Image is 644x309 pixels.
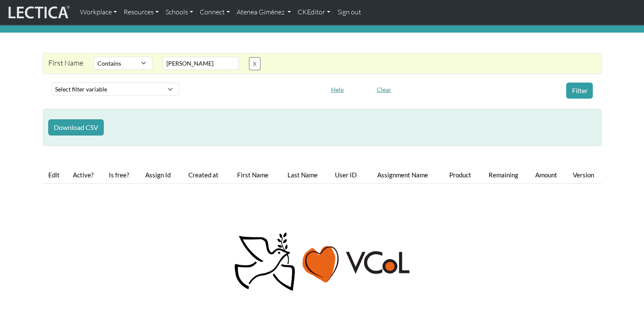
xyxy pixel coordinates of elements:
th: Version [565,166,601,184]
a: Connect [196,3,233,21]
div: First Name [43,57,88,70]
th: Last Name [278,166,327,184]
button: X [249,57,260,70]
th: User ID [327,166,364,184]
button: Download CSV [48,119,104,135]
th: Product [442,166,479,184]
a: Resources [120,3,162,21]
a: Workplace [77,3,120,21]
th: Created at [179,166,227,184]
button: Help [327,83,348,96]
a: CKEditor [294,3,334,21]
th: Is free? [101,166,136,184]
a: Atenea Giménez [233,3,294,21]
a: Schools [162,3,196,21]
th: Remaining [479,166,528,184]
button: Filter [566,83,593,99]
a: Sign out [334,3,364,21]
th: Assignment Name [364,166,442,184]
img: Peace, love, VCoL [232,231,413,292]
th: Assign Id [137,166,179,184]
th: Edit [43,166,66,184]
a: Help [327,84,348,93]
th: Amount [528,166,565,184]
input: Value [163,57,239,70]
th: Active? [66,166,102,184]
th: First Name [228,166,278,184]
img: lecticalive [6,4,70,20]
button: Clear [373,83,395,96]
